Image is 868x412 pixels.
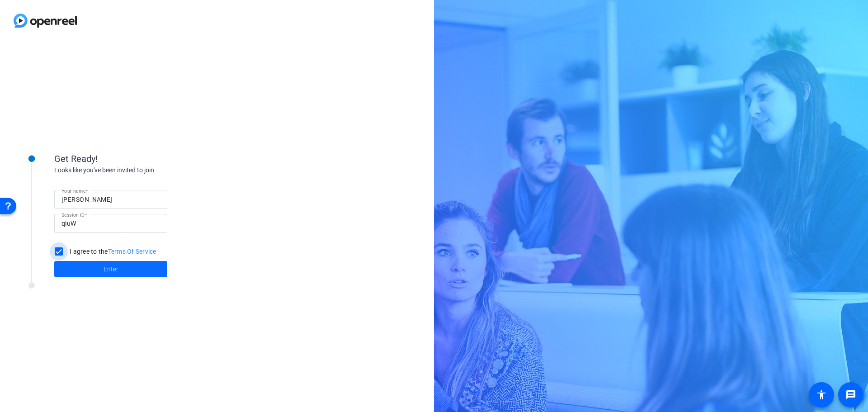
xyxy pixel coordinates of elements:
mat-icon: accessibility [816,389,827,400]
span: Enter [104,265,118,274]
label: I agree to the [68,247,156,256]
mat-label: Your name [61,188,85,194]
mat-label: Session ID [61,212,85,218]
button: Enter [54,261,167,277]
div: Looks like you've been invited to join [54,166,235,175]
div: Get Ready! [54,152,235,166]
mat-icon: message [845,389,856,400]
a: Terms Of Service [108,248,156,255]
